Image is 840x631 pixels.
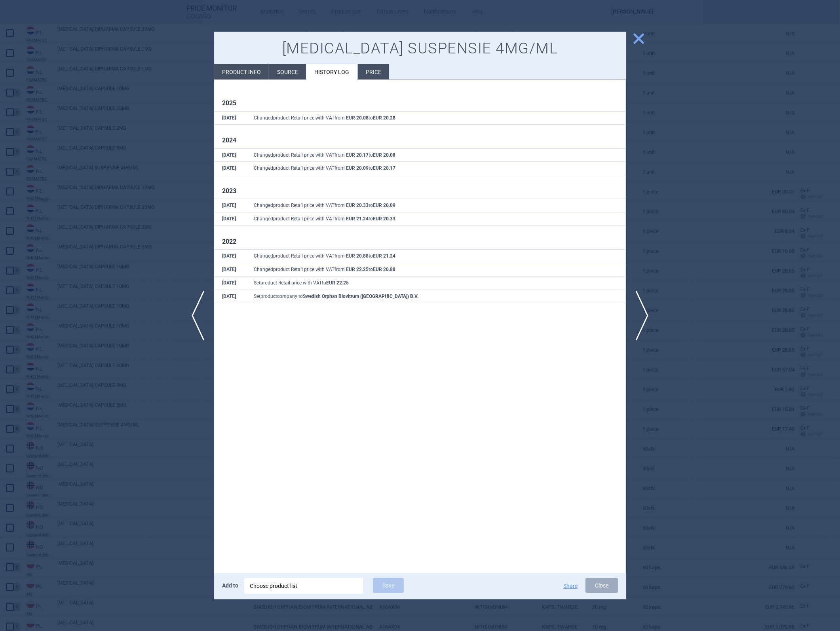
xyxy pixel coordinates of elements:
h1: 2024 [222,136,618,144]
li: Price [358,64,389,80]
th: [DATE] [214,290,246,303]
button: Share [563,583,578,589]
strong: EUR 20.33 [373,216,395,222]
strong: EUR 20.09 [373,203,395,208]
strong: EUR 22.25 [346,267,369,272]
h1: 2023 [222,187,618,195]
th: [DATE] [214,199,246,212]
strong: EUR 21.24 [346,216,369,222]
strong: EUR 20.33 [346,203,369,208]
strong: EUR 20.17 [346,152,369,158]
button: Save [373,578,404,593]
h1: 2025 [222,99,618,107]
span: Changed product Retail price with VAT from to [254,115,395,121]
strong: EUR 20.17 [373,165,395,171]
div: Choose product list [250,578,357,594]
strong: EUR 20.08 [346,115,369,121]
strong: EUR 21.24 [373,253,395,259]
p: Add to [222,578,238,593]
span: Set product company to [254,294,418,299]
span: Changed product Retail price with VAT from to [254,267,395,272]
th: [DATE] [214,276,246,290]
span: Changed product Retail price with VAT from to [254,253,395,259]
li: Product info [214,64,269,80]
span: Changed product Retail price with VAT from to [254,152,395,158]
th: [DATE] [214,263,246,276]
strong: EUR 20.88 [373,267,395,272]
strong: Swedish Orphan Biovitrum ([GEOGRAPHIC_DATA]) B.V. [303,294,418,299]
th: [DATE] [214,111,246,125]
strong: EUR 20.09 [346,165,369,171]
strong: EUR 20.28 [373,115,395,121]
h1: 2022 [222,238,618,245]
th: [DATE] [214,148,246,162]
th: [DATE] [214,250,246,263]
th: [DATE] [214,212,246,226]
span: Changed product Retail price with VAT from to [254,165,395,171]
li: History log [306,64,357,80]
strong: EUR 20.08 [373,152,395,158]
button: Close [585,578,618,593]
span: Set product Retail price with VAT to [254,280,349,286]
th: [DATE] [214,162,246,175]
li: Source [269,64,306,80]
span: Changed product Retail price with VAT from to [254,203,395,208]
strong: EUR 22.25 [326,280,349,286]
h1: [MEDICAL_DATA] SUSPENSIE 4MG/ML [222,40,618,58]
strong: EUR 20.88 [346,253,369,259]
div: Choose product list [244,578,363,594]
span: Changed product Retail price with VAT from to [254,216,395,222]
